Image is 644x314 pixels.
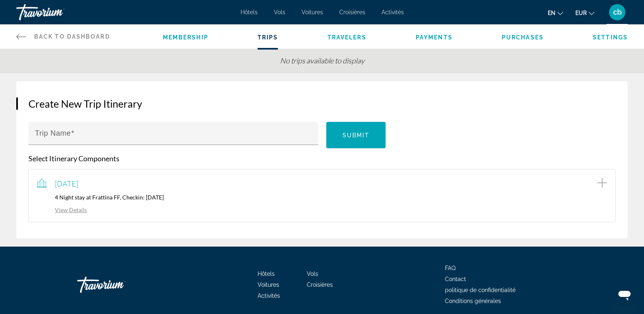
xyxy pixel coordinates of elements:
button: Menu utilisateur [607,4,628,21]
a: Trips [258,34,278,41]
a: View Details [37,206,87,213]
iframe: Bouton de lancement de la fenêtre de messagerie [611,282,637,308]
button: Add item to trip [597,178,607,190]
mat-label: Trip Name [35,129,71,137]
a: Voitures [301,9,323,15]
p: 4 Night stay at Frattina FF, Checkin: [DATE] [37,194,607,201]
a: Activités [258,292,280,299]
a: Hôtels [258,271,275,277]
a: Payments [416,34,453,41]
a: Activités [382,9,404,15]
a: FAQ [445,265,455,271]
a: Vols [307,271,318,277]
button: Submit [326,122,386,148]
button: Changer de devise [575,7,594,19]
a: Croisières [339,9,365,15]
a: Travorium [77,273,158,297]
span: Back to Dashboard [34,33,110,40]
div: No trips available to display [16,56,628,73]
a: politique de confidentialité [445,287,516,293]
a: Purchases [502,34,544,41]
a: Travorium [16,2,98,23]
a: Membership [163,34,208,41]
h3: Create New Trip Itinerary [28,97,616,110]
a: Vols [274,9,285,15]
a: Travelers [327,34,366,41]
a: Voitures [258,282,279,288]
a: Hôtels [241,9,258,15]
p: Select Itinerary Components [28,154,616,163]
span: Submit [343,132,370,139]
font: en [548,10,555,16]
font: EUR [575,10,587,16]
a: Contact [445,276,466,282]
button: Changer de langue [548,7,563,19]
font: cb [613,8,622,16]
span: [DATE] [55,179,78,188]
a: Conditions générales [445,298,501,304]
a: Croisières [307,282,333,288]
a: Settings [593,34,628,41]
a: Back to Dashboard [16,24,110,49]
